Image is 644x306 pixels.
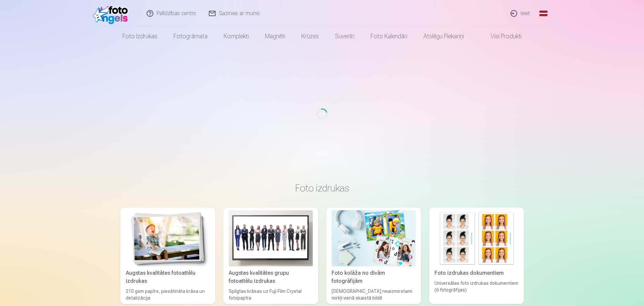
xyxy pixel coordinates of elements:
[434,210,519,266] img: Foto izdrukas dokumentiem
[226,288,315,301] div: Spilgtas krāsas uz Fuji Film Crystal fotopapīra
[257,27,293,46] a: Magnēti
[363,27,415,46] a: Foto kalendāri
[114,27,165,46] a: Foto izdrukas
[329,269,418,285] div: Foto kolāža no divām fotogrāfijām
[432,269,521,277] div: Foto izdrukas dokumentiem
[93,3,131,24] img: /fa1
[123,288,213,301] div: 210 gsm papīrs, piesātināta krāsa un detalizācija
[329,288,418,301] div: [DEMOGRAPHIC_DATA] neaizmirstami mirkļi vienā skaistā bildē
[229,210,313,266] img: Augstas kvalitātes grupu fotoattēlu izdrukas
[429,208,524,304] a: Foto izdrukas dokumentiemFoto izdrukas dokumentiemUniversālas foto izdrukas dokumentiem (6 fotogr...
[415,27,472,46] a: Atslēgu piekariņi
[226,269,315,285] div: Augstas kvalitātes grupu fotoattēlu izdrukas
[120,208,215,304] a: Augstas kvalitātes fotoattēlu izdrukasAugstas kvalitātes fotoattēlu izdrukas210 gsm papīrs, piesā...
[327,27,363,46] a: Suvenīri
[165,27,216,46] a: Fotogrāmata
[126,210,210,266] img: Augstas kvalitātes fotoattēlu izdrukas
[223,208,318,304] a: Augstas kvalitātes grupu fotoattēlu izdrukasAugstas kvalitātes grupu fotoattēlu izdrukasSpilgtas ...
[123,269,213,285] div: Augstas kvalitātes fotoattēlu izdrukas
[293,27,327,46] a: Krūzes
[126,182,519,194] h3: Foto izdrukas
[432,280,521,301] div: Universālas foto izdrukas dokumentiem (6 fotogrāfijas)
[472,27,530,46] a: Visi produkti
[326,208,421,304] a: Foto kolāža no divām fotogrāfijāmFoto kolāža no divām fotogrāfijām[DEMOGRAPHIC_DATA] neaizmirstam...
[216,27,257,46] a: Komplekti
[332,210,416,266] img: Foto kolāža no divām fotogrāfijām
